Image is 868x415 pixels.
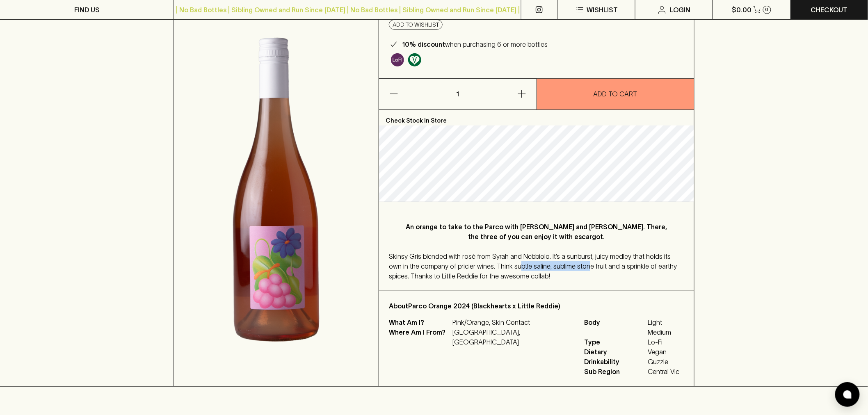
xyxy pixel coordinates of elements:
[584,317,646,337] span: Body
[648,337,684,347] span: Lo-Fi
[452,317,574,327] p: Pink/Orange, Skin Contact
[811,5,848,15] p: Checkout
[765,7,769,12] p: 0
[389,253,677,280] span: Skinsy Gris blended with rosé from Syrah and Nebbiolo. It’s a sunburst, juicy medley that holds i...
[584,357,646,367] span: Drinkability
[584,367,646,376] span: Sub Region
[389,317,450,327] p: What Am I?
[584,337,646,347] span: Type
[405,222,668,242] p: An orange to take to the Parco with [PERSON_NAME] and [PERSON_NAME]. There, the three of you can ...
[379,110,694,125] p: Check Stock In Store
[391,53,404,66] img: Lo-Fi
[648,347,684,357] span: Vegan
[402,41,445,48] b: 10% discount
[408,53,421,66] img: Vegan
[537,79,694,109] button: ADD TO CART
[594,89,637,99] p: ADD TO CART
[389,20,443,30] button: Add to wishlist
[389,51,406,68] a: Some may call it natural, others minimum intervention, either way, it’s hands off & maybe even a ...
[732,5,752,15] p: $0.00
[648,357,684,367] span: Guzzle
[648,367,684,376] span: Central Vic
[843,390,852,399] img: bubble-icon
[74,5,100,15] p: FIND US
[584,347,646,357] span: Dietary
[406,51,423,68] a: Made without the use of any animal products.
[670,5,691,15] p: Login
[448,79,468,109] p: 1
[389,301,684,311] p: About Parco Orange 2024 (Blackhearts x Little Reddie)
[389,327,450,347] p: Where Am I From?
[452,327,574,347] p: [GEOGRAPHIC_DATA], [GEOGRAPHIC_DATA]
[402,39,548,49] p: when purchasing 6 or more bottles
[587,5,618,15] p: Wishlist
[648,317,684,337] span: Light - Medium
